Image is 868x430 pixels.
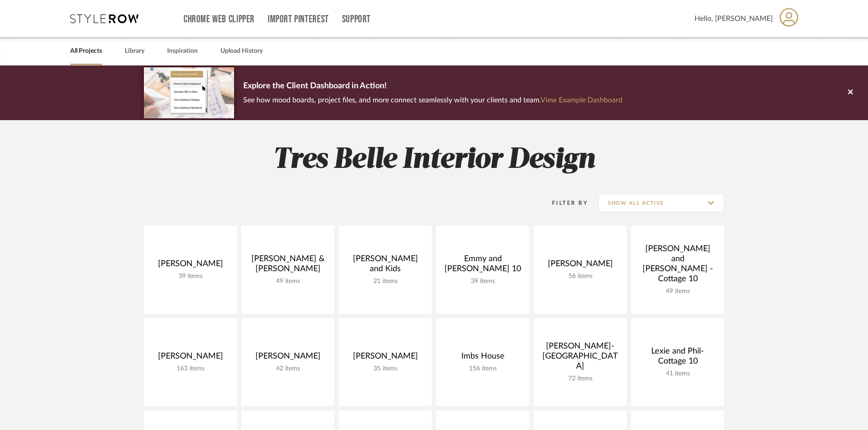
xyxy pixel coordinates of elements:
[220,45,263,57] a: Upload History
[167,45,198,57] a: Inspiration
[540,198,588,207] div: Filter By
[346,254,424,278] div: [PERSON_NAME] and Kids
[125,45,144,57] a: Library
[144,67,234,118] img: d5d033c5-7b12-40c2-a960-1ecee1989c38.png
[541,96,623,104] a: View Example Dashboard
[151,259,230,273] div: [PERSON_NAME]
[151,365,230,373] div: 163 items
[70,45,102,57] a: All Projects
[638,370,717,378] div: 41 items
[444,351,522,365] div: Imbs House
[342,15,371,23] a: Support
[151,351,230,365] div: [PERSON_NAME]
[249,365,327,373] div: 42 items
[694,13,773,24] span: Hello, [PERSON_NAME]
[541,341,619,375] div: [PERSON_NAME]- [GEOGRAPHIC_DATA]
[249,254,327,278] div: [PERSON_NAME] & [PERSON_NAME]
[638,244,717,288] div: [PERSON_NAME] and [PERSON_NAME] -Cottage 10
[243,94,623,106] p: See how mood boards, project files, and more connect seamlessly with your clients and team.
[541,259,619,273] div: [PERSON_NAME]
[268,15,329,23] a: Import Pinterest
[106,143,762,177] h2: Tres Belle Interior Design
[541,273,619,280] div: 56 items
[444,365,522,373] div: 156 items
[184,15,255,23] a: Chrome Web Clipper
[444,254,522,278] div: Emmy and [PERSON_NAME] 10
[346,351,424,365] div: [PERSON_NAME]
[249,351,327,365] div: [PERSON_NAME]
[151,273,230,280] div: 39 items
[444,278,522,285] div: 39 items
[346,365,424,373] div: 35 items
[638,346,717,370] div: Lexie and Phil-Cottage 10
[243,79,623,94] p: Explore the Client Dashboard in Action!
[541,375,619,383] div: 72 items
[638,288,717,295] div: 49 items
[346,278,424,285] div: 21 items
[249,278,327,285] div: 49 items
